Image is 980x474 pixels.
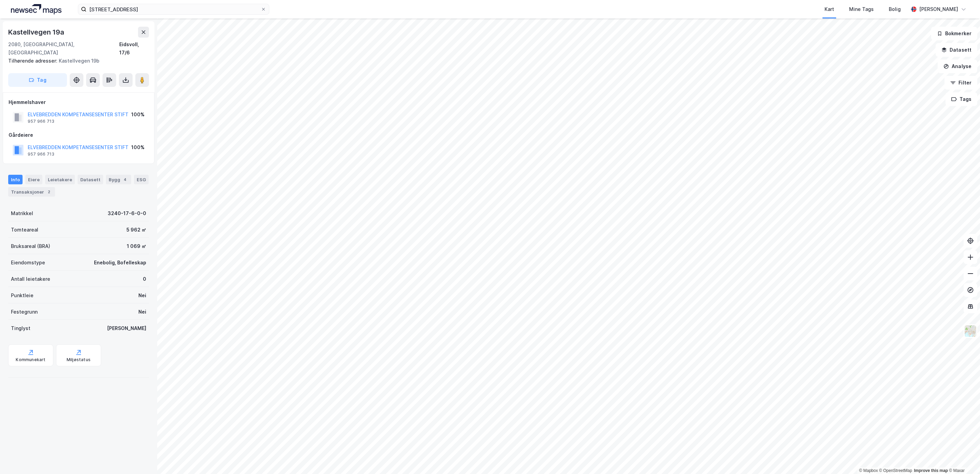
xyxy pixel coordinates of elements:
[11,242,50,250] div: Bruksareal (BRA)
[28,119,54,124] div: 957 966 713
[8,27,66,38] div: Kastellvegen 19a
[131,110,145,119] div: 100%
[919,5,958,13] div: [PERSON_NAME]
[45,188,52,195] div: 2
[964,325,977,338] img: Z
[11,291,33,300] div: Punktleie
[944,76,977,90] button: Filter
[825,5,834,13] div: Kart
[11,4,62,14] img: logo.a4113a55bc3d86da70a041830d287a7e.svg
[119,40,149,57] div: Eidsvoll, 17/6
[11,324,30,332] div: Tinglyst
[8,187,55,197] div: Transaksjoner
[143,275,146,283] div: 0
[8,40,119,57] div: 2080, [GEOGRAPHIC_DATA], [GEOGRAPHIC_DATA]
[106,175,131,184] div: Bygg
[946,441,980,474] iframe: Chat Widget
[11,209,33,218] div: Matrikkel
[945,92,977,106] button: Tags
[78,175,103,184] div: Datasett
[126,226,146,234] div: 5 962 ㎡
[138,308,146,316] div: Nei
[122,176,128,183] div: 4
[138,291,146,300] div: Nei
[11,226,38,234] div: Tomteareal
[9,131,149,139] div: Gårdeiere
[8,58,59,64] span: Tilhørende adresser:
[45,175,75,184] div: Leietakere
[931,27,977,40] button: Bokmerker
[879,468,912,473] a: OpenStreetMap
[936,43,977,57] button: Datasett
[108,209,146,218] div: 3240-17-6-0-0
[86,4,261,14] input: Søk på adresse, matrikkel, gårdeiere, leietakere eller personer
[131,143,145,152] div: 100%
[8,57,144,65] div: Kastellvegen 19b
[9,98,149,106] div: Hjemmelshaver
[134,175,149,184] div: ESG
[11,308,38,316] div: Festegrunn
[849,5,874,13] div: Mine Tags
[946,441,980,474] div: Kontrollprogram for chat
[25,175,42,184] div: Eiere
[8,175,23,184] div: Info
[914,468,948,473] a: Improve this map
[8,73,67,87] button: Tag
[16,357,45,363] div: Kommunekart
[859,468,878,473] a: Mapbox
[889,5,901,13] div: Bolig
[11,259,45,267] div: Eiendomstype
[67,357,91,363] div: Miljøstatus
[938,60,977,73] button: Analyse
[127,242,146,250] div: 1 069 ㎡
[94,259,146,267] div: Enebolig, Bofelleskap
[107,324,146,332] div: [PERSON_NAME]
[28,152,54,157] div: 957 966 713
[11,275,50,283] div: Antall leietakere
